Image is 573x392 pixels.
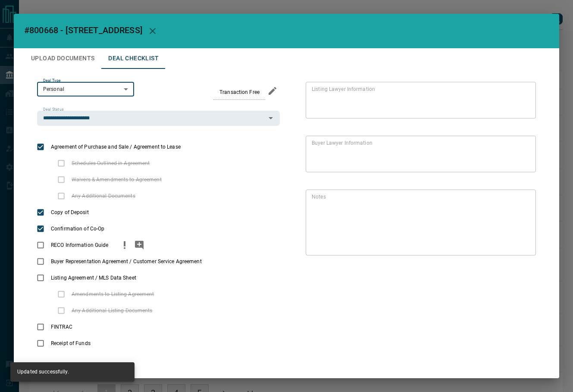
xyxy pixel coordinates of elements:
button: Deal Checklist [101,48,166,69]
span: Buyer Representation Agreement / Customer Service Agreement [49,258,204,265]
div: Updated successfully. [17,365,69,379]
span: Amendments to Listing Agreement [69,290,157,298]
button: Open [265,112,277,124]
textarea: text field [312,86,526,115]
label: Deal Type [43,78,61,84]
span: #800668 - [STREET_ADDRESS] [24,25,142,35]
label: Deal Status [43,107,63,112]
span: Receipt of Funds [49,339,93,347]
span: Confirmation of Co-Op [49,225,106,233]
div: Personal [37,82,134,96]
textarea: text field [312,193,526,252]
span: Schedules Outlined in Agreement [69,159,152,167]
button: Upload Documents [24,48,101,69]
span: Listing Agreement / MLS Data Sheet [49,274,138,282]
button: priority [117,237,132,253]
span: RECO Information Guide [49,241,110,249]
button: edit [265,84,280,98]
span: Waivers & Amendments to Agreement [69,176,164,184]
button: add note [132,237,147,253]
span: Copy of Deposit [49,208,91,216]
textarea: text field [312,140,526,169]
span: Agreement of Purchase and Sale / Agreement to Lease [49,143,183,151]
span: Any Additional Documents [69,192,138,200]
span: FINTRAC [49,323,75,331]
span: Any Additional Listing Documents [69,307,155,314]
